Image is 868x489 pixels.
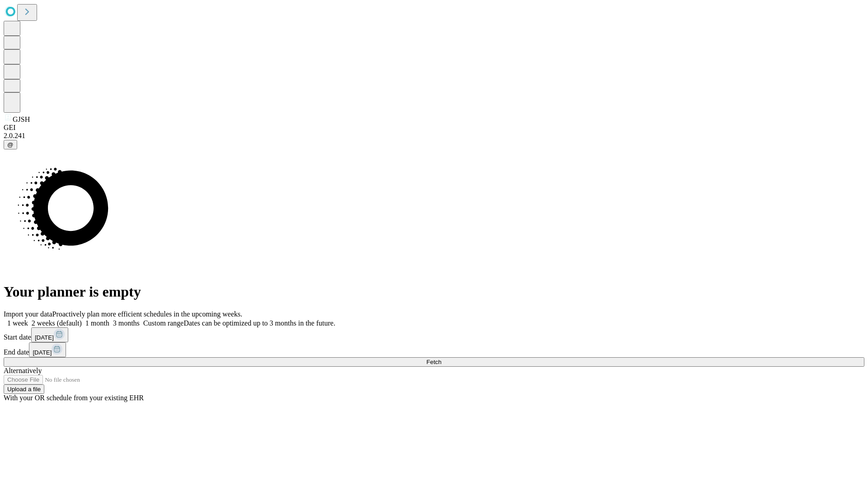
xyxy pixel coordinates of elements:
span: [DATE] [35,334,54,341]
span: 3 months [113,319,140,327]
span: Custom range [143,319,184,327]
span: Dates can be optimized up to 3 months in the future. [184,319,335,327]
span: With your OR schedule from your existing EHR [4,394,144,402]
span: GJSH [13,115,30,123]
span: Import your data [4,310,52,318]
span: @ [7,141,14,148]
button: [DATE] [29,342,66,357]
span: 2 weeks (default) [32,319,82,327]
span: 1 week [7,319,28,327]
div: Start date [4,327,864,342]
span: [DATE] [33,349,52,356]
button: [DATE] [31,327,68,342]
h1: Your planner is empty [4,283,864,300]
div: GEI [4,124,864,132]
span: 1 month [85,319,109,327]
div: 2.0.241 [4,132,864,140]
button: @ [4,140,17,149]
span: Alternatively [4,367,42,374]
button: Fetch [4,357,864,367]
span: Fetch [426,359,441,365]
button: Upload a file [4,384,44,394]
span: Proactively plan more efficient schedules in the upcoming weeks. [52,310,242,318]
div: End date [4,342,864,357]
